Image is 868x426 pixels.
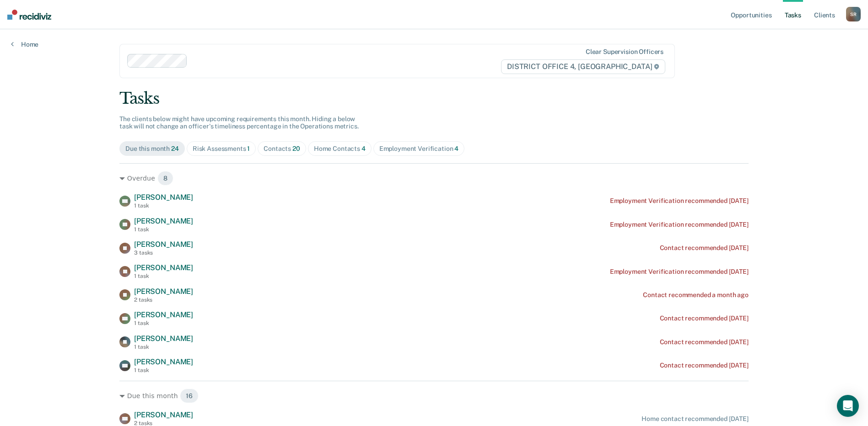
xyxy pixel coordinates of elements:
[134,273,193,279] div: 1 task
[134,250,193,256] div: 3 tasks
[134,202,193,209] div: 1 task
[379,145,459,153] div: Employment Verification
[610,268,749,276] div: Employment Verification recommended [DATE]
[171,145,179,152] span: 24
[11,40,38,48] a: Home
[134,240,193,249] span: [PERSON_NAME]
[157,171,173,186] span: 8
[134,357,193,366] span: [PERSON_NAME]
[134,226,193,233] div: 1 task
[134,410,193,419] span: [PERSON_NAME]
[134,217,193,225] span: [PERSON_NAME]
[314,145,366,153] div: Home Contacts
[660,314,749,322] div: Contact recommended [DATE]
[134,367,193,373] div: 1 task
[846,7,861,21] button: SR
[134,320,193,326] div: 1 task
[119,171,749,186] div: Overdue 8
[247,145,250,152] span: 1
[134,334,193,343] span: [PERSON_NAME]
[134,193,193,202] span: [PERSON_NAME]
[134,297,193,303] div: 2 tasks
[610,197,749,205] div: Employment Verification recommended [DATE]
[846,7,861,21] div: S R
[134,310,193,319] span: [PERSON_NAME]
[119,89,749,108] div: Tasks
[134,287,193,296] span: [PERSON_NAME]
[586,48,663,56] div: Clear supervision officers
[134,344,193,350] div: 1 task
[660,244,749,252] div: Contact recommended [DATE]
[660,338,749,346] div: Contact recommended [DATE]
[125,145,179,153] div: Due this month
[454,145,458,152] span: 4
[193,145,250,153] div: Risk Assessments
[134,263,193,272] span: [PERSON_NAME]
[361,145,366,152] span: 4
[264,145,300,153] div: Contacts
[119,115,359,130] span: The clients below might have upcoming requirements this month. Hiding a below task will not chang...
[610,221,749,229] div: Employment Verification recommended [DATE]
[180,389,199,403] span: 16
[292,145,300,152] span: 20
[837,395,859,417] div: Open Intercom Messenger
[7,10,51,20] img: Recidiviz
[642,415,749,423] div: Home contact recommended [DATE]
[660,362,749,369] div: Contact recommended [DATE]
[643,291,749,299] div: Contact recommended a month ago
[501,59,665,74] span: DISTRICT OFFICE 4, [GEOGRAPHIC_DATA]
[119,389,749,403] div: Due this month 16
